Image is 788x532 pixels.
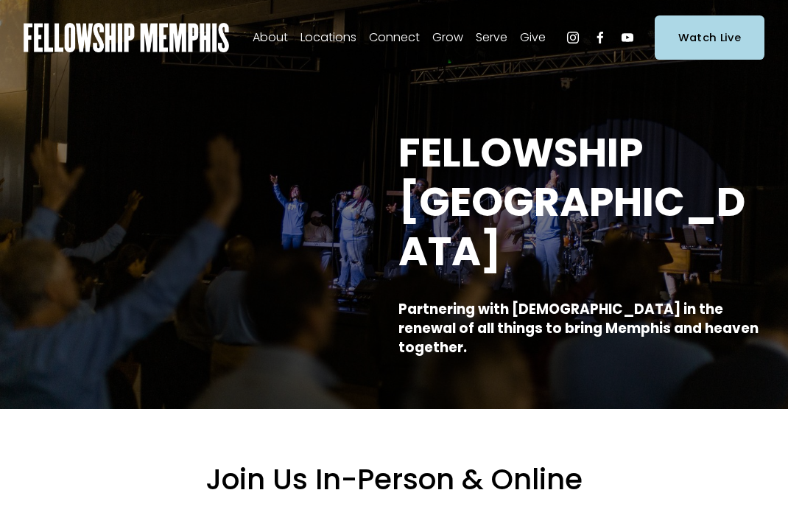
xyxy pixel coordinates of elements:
[300,27,356,49] span: Locations
[253,27,288,49] span: About
[24,23,229,52] img: Fellowship Memphis
[566,30,580,45] a: Instagram
[476,27,507,49] span: Serve
[432,26,463,49] a: folder dropdown
[620,30,635,45] a: YouTube
[432,27,463,49] span: Grow
[398,125,745,279] strong: FELLOWSHIP [GEOGRAPHIC_DATA]
[253,26,288,49] a: folder dropdown
[593,30,608,45] a: Facebook
[476,26,507,49] a: folder dropdown
[369,27,420,49] span: Connect
[398,300,761,357] strong: Partnering with [DEMOGRAPHIC_DATA] in the renewal of all things to bring Memphis and heaven toget...
[300,26,356,49] a: folder dropdown
[369,26,420,49] a: folder dropdown
[520,26,546,49] a: folder dropdown
[655,15,764,59] a: Watch Live
[24,461,764,499] h2: Join Us In-Person & Online
[520,27,546,49] span: Give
